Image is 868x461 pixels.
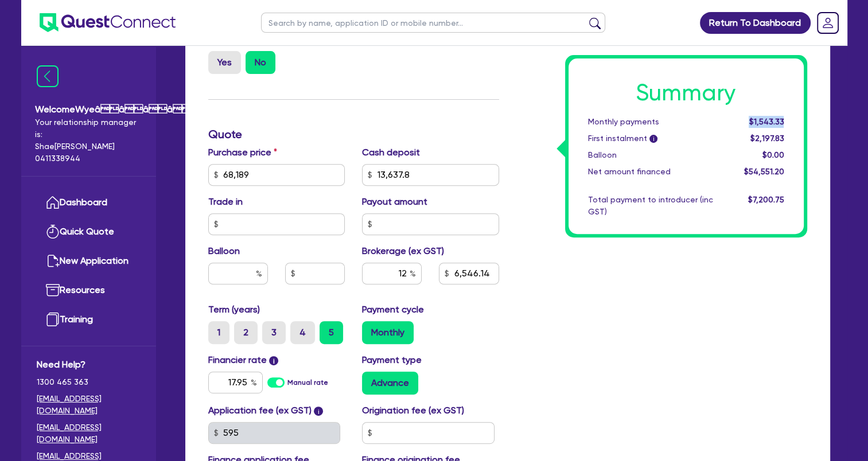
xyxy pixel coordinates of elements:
[208,195,243,209] label: Trade in
[37,188,141,217] a: Dashboard
[35,103,142,116] span: Welcome Wyeââââ
[362,353,422,367] label: Payment type
[290,321,315,344] label: 4
[37,358,141,372] span: Need Help?
[37,305,141,334] a: Training
[269,356,278,365] span: i
[362,244,444,258] label: Brokerage (ex GST)
[649,135,657,143] span: i
[362,146,420,159] label: Cash deposit
[579,194,722,218] div: Total payment to introducer (inc GST)
[37,247,141,276] a: New Application
[744,167,784,176] span: $54,551.20
[579,132,722,144] div: First instalment
[700,12,811,34] a: Return To Dashboard
[46,225,60,239] img: quick-quote
[749,117,784,126] span: $1,543.33
[262,321,286,344] label: 3
[320,321,343,344] label: 5
[579,116,722,128] div: Monthly payments
[37,393,141,417] a: [EMAIL_ADDRESS][DOMAIN_NAME]
[208,51,241,74] label: Yes
[234,321,258,344] label: 2
[208,303,260,317] label: Term (years)
[46,283,60,297] img: resources
[35,116,142,165] span: Your relationship manager is: Shae [PERSON_NAME] 0411338944
[362,195,427,209] label: Payout amount
[208,244,240,258] label: Balloon
[362,321,414,344] label: Monthly
[579,166,722,178] div: Net amount financed
[37,65,59,87] img: icon-menu-close
[314,407,323,416] span: i
[261,13,605,33] input: Search by name, application ID or mobile number...
[588,79,784,107] h1: Summary
[208,321,229,344] label: 1
[750,134,784,143] span: $2,197.83
[40,13,176,32] img: quest-connect-logo-blue
[208,146,277,159] label: Purchase price
[208,353,279,367] label: Financier rate
[813,8,843,38] a: Dropdown toggle
[46,312,60,326] img: training
[208,404,312,417] label: Application fee (ex GST)
[579,149,722,161] div: Balloon
[37,276,141,305] a: Resources
[246,51,275,74] label: No
[46,254,60,268] img: new-application
[362,303,424,317] label: Payment cycle
[37,217,141,247] a: Quick Quote
[208,127,499,141] h3: Quote
[37,376,141,388] span: 1300 465 363
[748,195,784,204] span: $7,200.75
[362,404,464,417] label: Origination fee (ex GST)
[762,150,784,159] span: $0.00
[287,377,328,388] label: Manual rate
[362,372,418,394] label: Advance
[37,421,141,446] a: [EMAIL_ADDRESS][DOMAIN_NAME]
